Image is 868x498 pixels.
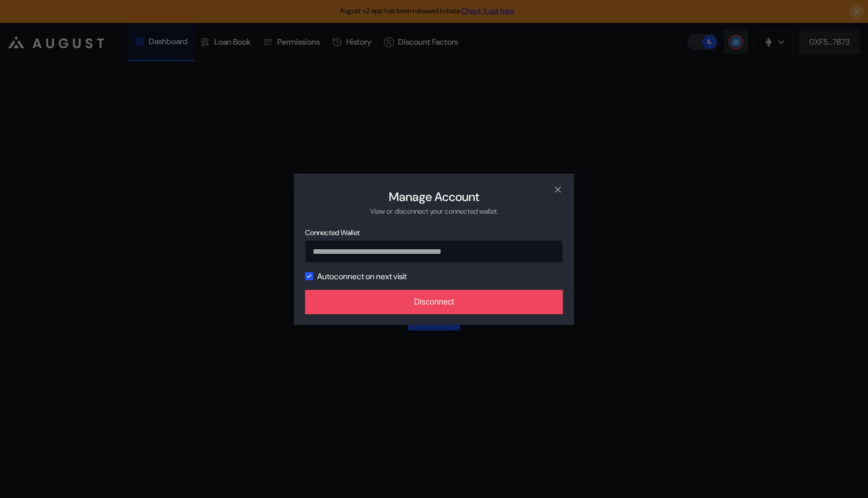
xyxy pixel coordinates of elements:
h2: Manage Account [389,189,479,205]
div: View or disconnect your connected wallet. [370,207,498,216]
button: Disconnect [305,290,563,314]
label: Autoconnect on next visit [317,271,407,282]
button: close modal [550,182,566,198]
span: Connected Wallet [305,228,563,237]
